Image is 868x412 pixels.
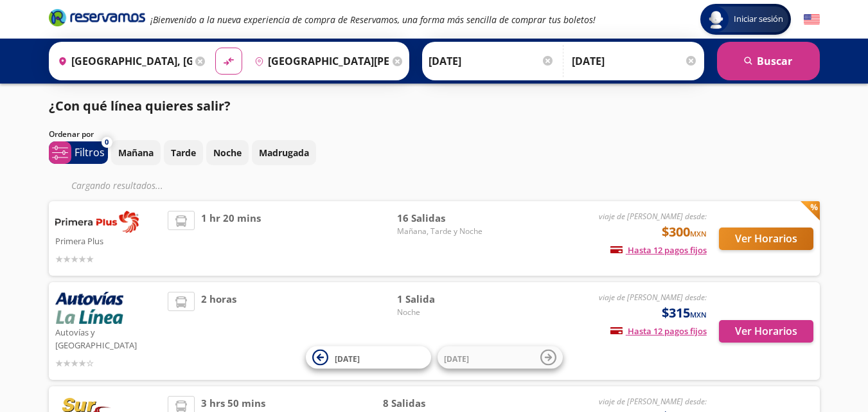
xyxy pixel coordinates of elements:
span: Hasta 12 pagos fijos [610,244,707,256]
small: MXN [690,229,707,238]
button: Mañana [111,140,161,165]
p: Noche [213,146,242,159]
span: [DATE] [444,353,469,364]
a: Brand Logo [49,8,145,31]
button: Ver Horarios [719,320,813,343]
span: $315 [662,303,707,323]
em: ¡Bienvenido a la nueva experiencia de compra de Reservamos, una forma más sencilla de comprar tus... [150,13,596,26]
button: Madrugada [252,140,316,165]
span: 16 Salidas [397,211,487,226]
p: Primera Plus [55,233,162,248]
i: Brand Logo [49,8,145,27]
span: Hasta 12 pagos fijos [610,325,707,337]
input: Buscar Destino [249,45,389,77]
p: Mañana [118,146,154,159]
input: Buscar Origen [53,45,193,77]
button: [DATE] [438,346,563,369]
button: English [804,12,820,28]
em: Cargando resultados ... [71,179,163,192]
span: 2 horas [201,292,236,370]
small: MXN [690,310,707,319]
span: $300 [662,222,707,242]
span: [DATE] [335,353,360,364]
button: Tarde [164,140,203,165]
p: Filtros [75,145,105,160]
button: [DATE] [306,346,431,369]
img: Primera Plus [55,211,139,233]
span: 1 Salida [397,292,487,307]
p: Madrugada [259,146,309,159]
p: Ordenar por [49,129,94,140]
p: Tarde [171,146,196,159]
input: Elegir Fecha [429,45,554,77]
p: Autovías y [GEOGRAPHIC_DATA] [55,324,162,352]
input: Opcional [572,45,698,77]
em: viaje de [PERSON_NAME] desde: [599,396,707,407]
em: viaje de [PERSON_NAME] desde: [599,292,707,303]
p: ¿Con qué línea quieres salir? [49,96,231,116]
span: Noche [397,307,487,318]
span: 1 hr 20 mins [201,211,261,266]
span: Iniciar sesión [729,13,788,26]
em: viaje de [PERSON_NAME] desde: [599,211,707,222]
button: Ver Horarios [719,228,813,250]
span: 8 Salidas [383,396,487,411]
button: Buscar [717,42,820,80]
button: 0Filtros [49,141,108,164]
span: Mañana, Tarde y Noche [397,226,487,237]
img: Autovías y La Línea [55,292,123,324]
button: Noche [206,140,249,165]
span: 0 [105,137,109,148]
